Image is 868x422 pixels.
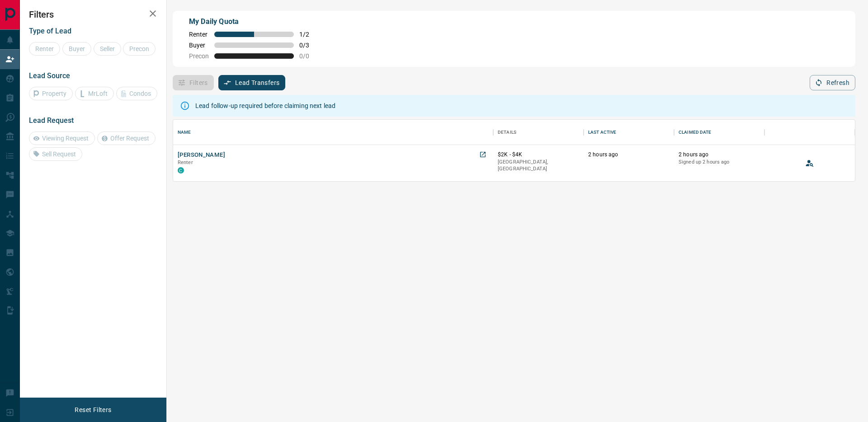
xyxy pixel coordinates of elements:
span: Renter [189,31,209,38]
p: [GEOGRAPHIC_DATA], [GEOGRAPHIC_DATA] [498,159,579,173]
div: Name [173,120,493,145]
p: My Daily Quota [189,16,319,27]
svg: View Lead [805,159,814,168]
div: Last Active [588,120,616,145]
button: [PERSON_NAME] [178,151,225,159]
span: 0 / 0 [299,52,319,60]
div: Lead follow-up required before claiming next lead [195,98,335,114]
div: Details [498,120,516,145]
button: Lead Transfers [218,75,286,90]
div: condos.ca [178,167,184,173]
button: Refresh [810,75,855,90]
div: Name [178,120,191,145]
span: Buyer [189,42,209,49]
span: Renter [178,159,193,165]
span: Lead Source [29,71,70,80]
span: Type of Lead [29,27,71,35]
p: $2K - $4K [498,151,579,159]
button: View Lead [803,156,816,170]
p: 2 hours ago [588,151,670,159]
p: Signed up 2 hours ago [679,159,760,166]
div: Details [493,120,584,145]
span: Precon [189,52,209,60]
span: 0 / 3 [299,42,319,49]
span: Lead Request [29,116,74,125]
span: 1 / 2 [299,31,319,38]
h2: Filters [29,9,157,20]
div: Claimed Date [679,120,712,145]
button: Reset Filters [69,402,117,417]
a: Open in New Tab [477,149,489,160]
div: Last Active [584,120,674,145]
p: 2 hours ago [679,151,760,159]
div: Claimed Date [674,120,764,145]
